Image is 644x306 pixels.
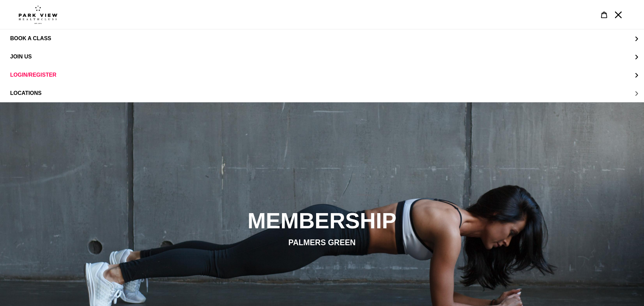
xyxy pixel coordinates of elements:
span: BOOK A CLASS [10,35,51,42]
img: Park view health clubs is a gym near you. [19,5,57,24]
span: JOIN US [10,54,32,59]
button: Menu [611,7,625,22]
h2: MEMBERSHIP [138,208,506,234]
span: LOGIN/REGISTER [10,72,56,78]
span: LOCATIONS [10,90,42,96]
span: PALMERS GREEN [288,238,356,247]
